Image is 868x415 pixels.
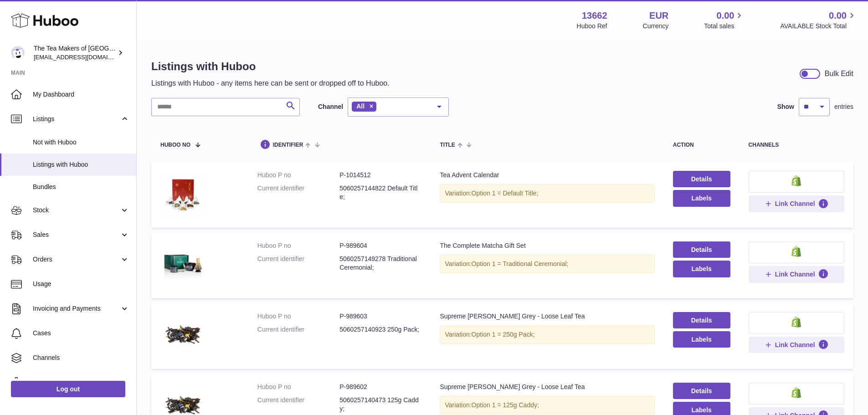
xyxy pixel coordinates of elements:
[577,22,607,31] div: Huboo Ref
[339,396,421,413] dd: 5060257140473 125g Caddy;
[339,325,421,334] dd: 5060257140923 250g Pack;
[717,10,734,22] span: 0.00
[780,10,857,31] a: 0.00 AVAILABLE Stock Total
[356,102,365,110] span: All
[749,142,844,148] div: channels
[704,10,745,31] a: 0.00 Total sales
[160,171,206,216] img: Tea Advent Calendar
[749,266,844,282] button: Link Channel
[673,383,730,399] a: Details
[151,78,390,88] p: Listings with Huboo - any items here can be sent or dropped off to Huboo.
[339,383,421,391] dd: P-989602
[673,171,730,187] a: Details
[160,312,206,358] img: Supreme Earl Grey - Loose Leaf Tea
[34,44,116,61] div: The Tea Makers of [GEOGRAPHIC_DATA]
[673,312,730,328] a: Details
[643,22,669,31] div: Currency
[791,246,801,257] img: shopify-small.png
[33,160,129,169] span: Listings with Huboo
[440,142,455,148] span: title
[273,142,303,148] span: identifier
[339,312,421,321] dd: P-989603
[472,401,539,409] span: Option 1 = 125g Caddy;
[339,184,421,201] dd: 5060257144822 Default Title;
[791,387,801,398] img: shopify-small.png
[160,142,190,148] span: Huboo no
[829,10,847,22] span: 0.00
[791,317,801,328] img: shopify-small.png
[33,90,129,99] span: My Dashboard
[339,241,421,250] dd: P-989604
[33,354,129,362] span: Channels
[257,255,339,272] dt: Current identifier
[775,270,815,278] span: Link Channel
[472,331,535,338] span: Option 1 = 250g Pack;
[33,280,129,288] span: Usage
[472,260,569,267] span: Option 1 = Traditional Ceremonial;
[257,312,339,321] dt: Huboo P no
[775,200,815,208] span: Link Channel
[33,304,120,313] span: Invoicing and Payments
[673,190,730,206] button: Labels
[33,231,120,239] span: Sales
[440,241,654,250] div: The Complete Matcha Gift Set
[749,337,844,353] button: Link Channel
[33,255,120,264] span: Orders
[649,10,668,22] strong: EUR
[472,190,539,197] span: Option 1 = Default Title;
[339,255,421,272] dd: 5060257149278 Traditional Ceremonial;
[257,184,339,201] dt: Current identifier
[33,329,129,338] span: Cases
[704,22,745,31] span: Total sales
[775,341,815,349] span: Link Channel
[440,396,654,415] div: Variation:
[257,396,339,413] dt: Current identifier
[673,241,730,258] a: Details
[34,53,134,61] span: [EMAIL_ADDRESS][DOMAIN_NAME]
[11,46,25,60] img: internalAdmin-13662@internal.huboo.com
[440,383,654,391] div: Supreme [PERSON_NAME] Grey - Loose Leaf Tea
[151,59,390,74] h1: Listings with Huboo
[777,102,794,111] label: Show
[440,171,654,179] div: Tea Advent Calendar
[791,175,801,186] img: shopify-small.png
[33,115,120,123] span: Listings
[257,325,339,334] dt: Current identifier
[257,171,339,179] dt: Huboo P no
[33,138,129,147] span: Not with Huboo
[582,10,607,22] strong: 13662
[440,312,654,321] div: Supreme [PERSON_NAME] Grey - Loose Leaf Tea
[339,171,421,179] dd: P-1014512
[673,142,730,148] div: action
[257,241,339,250] dt: Huboo P no
[749,195,844,212] button: Link Channel
[11,381,125,397] a: Log out
[33,183,129,191] span: Bundles
[780,22,857,31] span: AVAILABLE Stock Total
[673,331,730,348] button: Labels
[33,378,129,387] span: Settings
[440,184,654,203] div: Variation:
[160,241,206,287] img: The Complete Matcha Gift Set
[440,255,654,273] div: Variation:
[673,261,730,277] button: Labels
[440,325,654,344] div: Variation:
[318,102,343,111] label: Channel
[834,102,853,111] span: entries
[825,69,853,79] div: Bulk Edit
[33,206,120,215] span: Stock
[257,383,339,391] dt: Huboo P no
